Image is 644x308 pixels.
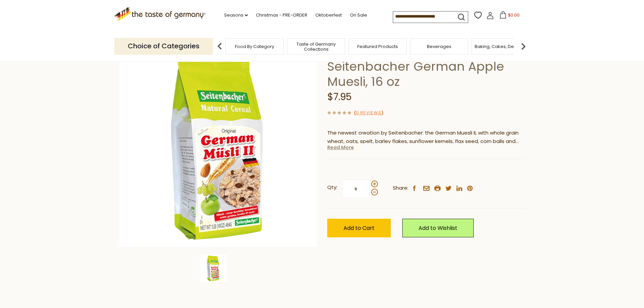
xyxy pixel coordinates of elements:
[327,59,525,89] h1: Seitenbacher German Apple Muesli, 16 oz
[402,219,474,237] a: Add to Wishlist
[235,44,274,49] a: Food By Category
[213,40,226,53] img: previous arrow
[114,38,213,54] p: Choice of Categories
[327,219,391,237] button: Add to Cart
[327,90,352,103] span: $7.95
[200,255,227,282] img: Seitenbacher German Muesli II Apples & Almonds
[342,180,370,198] input: Qty:
[119,49,317,247] img: Seitenbacher German Muesli II Apples & Almonds
[356,110,381,117] a: 0 Reviews
[508,12,520,18] span: $0.00
[393,184,408,192] span: Share:
[343,224,375,232] span: Add to Cart
[327,183,337,192] strong: Qty:
[224,11,248,19] a: Seasons
[289,42,343,52] a: Taste of Germany Collections
[327,144,354,151] a: Read More
[475,44,527,49] a: Baking, Cakes, Desserts
[357,44,398,49] a: Featured Products
[256,11,307,19] a: Christmas - PRE-ORDER
[350,11,367,19] a: On Sale
[495,11,524,21] button: $0.00
[327,129,525,146] p: The newest creation by Seitenbacher: the German Muesli II, with whole grain wheat, oats, spelt, b...
[427,44,451,49] a: Beverages
[354,110,383,116] span: ( )
[517,40,530,53] img: next arrow
[315,11,342,19] a: Oktoberfest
